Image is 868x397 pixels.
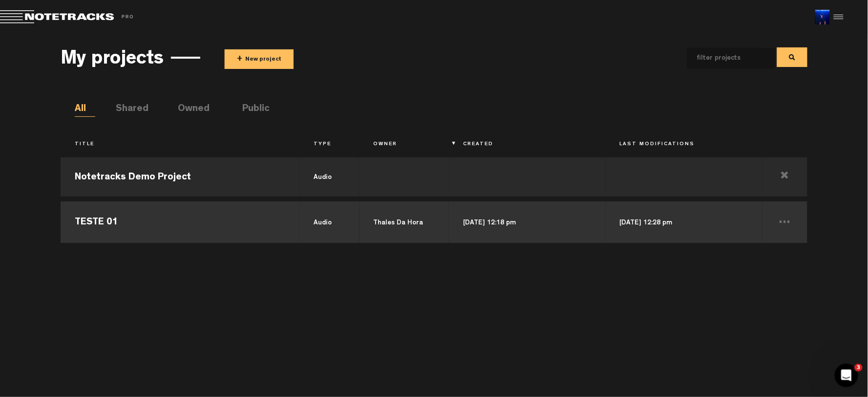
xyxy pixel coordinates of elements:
h3: My projects [61,49,164,71]
th: Type [299,136,359,153]
td: audio [299,199,359,243]
td: [DATE] 12:18 pm [449,199,606,243]
li: Owned [178,102,198,117]
li: All [75,102,95,117]
th: Last Modifications [606,136,762,153]
td: TESTE 01 [61,199,299,243]
td: Thales Da Hora [360,199,449,243]
span: 3 [855,364,863,372]
td: audio [299,155,359,199]
th: Title [61,136,299,153]
input: filter projects [687,48,760,68]
th: Owner [360,136,449,153]
li: Public [242,102,263,117]
li: Shared [116,102,136,117]
td: [DATE] 12:28 pm [606,199,762,243]
img: ACg8ocJUT6kV_waIMCisfa33qoNl97Z1ANGPeJTI6SDXkWqbpxMpHoQ=s96-c [815,10,830,24]
td: ... [762,199,807,243]
button: +New project [225,49,294,69]
td: Notetracks Demo Project [61,155,299,199]
iframe: Intercom live chat [835,364,858,387]
th: Created [449,136,606,153]
span: + [237,54,242,65]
